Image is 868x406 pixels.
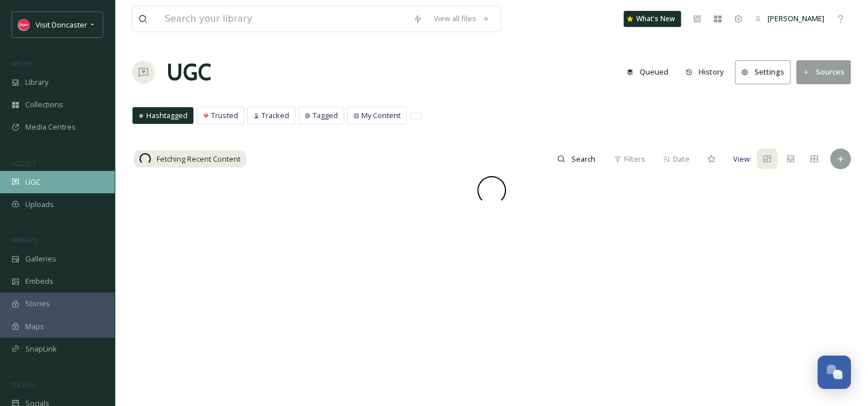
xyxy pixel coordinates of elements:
[159,6,407,32] input: Search your library
[624,11,681,27] a: What's New
[768,13,824,24] span: [PERSON_NAME]
[749,7,830,30] a: [PERSON_NAME]
[25,122,76,132] span: Media Centres
[25,343,57,354] span: SnapLink
[796,60,851,84] button: Sources
[428,7,495,30] a: View all files
[157,154,240,165] span: Fetching Recent Content
[25,77,48,88] span: Library
[262,110,289,121] span: Tracked
[18,19,30,30] img: visit%20logo%20fb.jpg
[166,55,211,89] a: UGC
[818,356,851,389] button: Open Chat
[621,61,680,83] a: Queued
[673,154,690,165] span: Date
[11,159,36,167] span: COLLECT
[735,60,791,84] button: Settings
[36,19,87,30] span: Visit Doncaster
[25,199,54,210] span: Uploads
[11,59,32,68] span: MEDIA
[146,110,188,121] span: Hashtagged
[25,99,63,110] span: Collections
[25,321,44,332] span: Maps
[680,61,735,83] a: History
[565,147,602,170] input: Search
[361,110,400,121] span: My Content
[11,380,34,389] span: SOCIALS
[624,154,645,165] span: Filters
[11,236,38,244] span: WIDGETS
[735,60,796,84] a: Settings
[25,253,56,264] span: Galleries
[313,110,338,121] span: Tagged
[733,154,752,165] span: View:
[25,177,41,188] span: UGC
[25,276,53,287] span: Embeds
[621,61,674,83] button: Queued
[211,110,238,121] span: Trusted
[25,298,50,309] span: Stories
[680,61,730,83] button: History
